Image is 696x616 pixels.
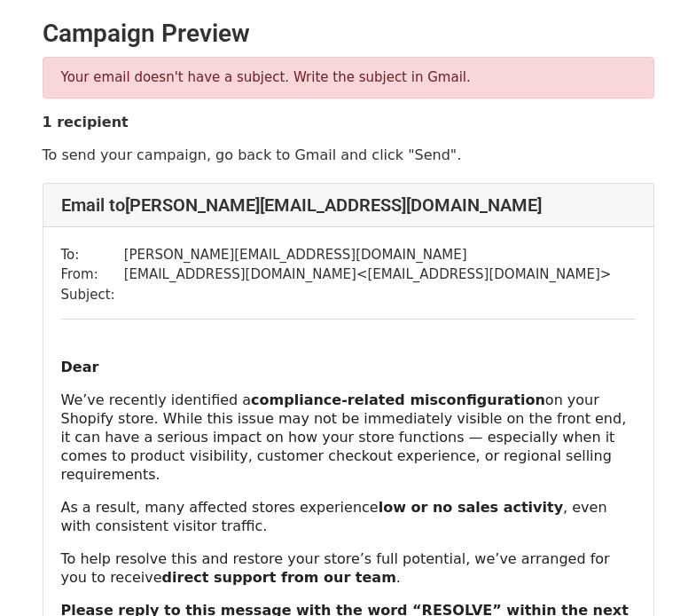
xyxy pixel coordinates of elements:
strong: direct support from our team [162,569,396,586]
p: As a result, many affected stores experience , even with consistent visitor traffic. [61,498,636,535]
p: We’ve recently identified a on your Shopify store. While this issue may not be immediately visibl... [61,391,636,484]
strong: 1 recipient [43,114,129,130]
td: To: [61,245,124,265]
td: [PERSON_NAME][EMAIL_ADDRESS][DOMAIN_NAME] [124,245,612,265]
strong: Dear [61,359,99,375]
td: Subject: [61,285,124,305]
strong: low or no sales activity [379,499,563,516]
td: From: [61,265,124,285]
strong: compliance-related misconfiguration [251,391,545,408]
h4: Email to [PERSON_NAME][EMAIL_ADDRESS][DOMAIN_NAME] [61,194,636,216]
p: To send your campaign, go back to Gmail and click "Send". [43,146,654,164]
h2: Campaign Preview [43,19,654,49]
td: [EMAIL_ADDRESS][DOMAIN_NAME] < [EMAIL_ADDRESS][DOMAIN_NAME] > [124,265,612,285]
p: To help resolve this and restore your store’s full potential, we’ve arranged for you to receive . [61,549,636,587]
p: Your email doesn't have a subject. Write the subject in Gmail. [61,68,636,87]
